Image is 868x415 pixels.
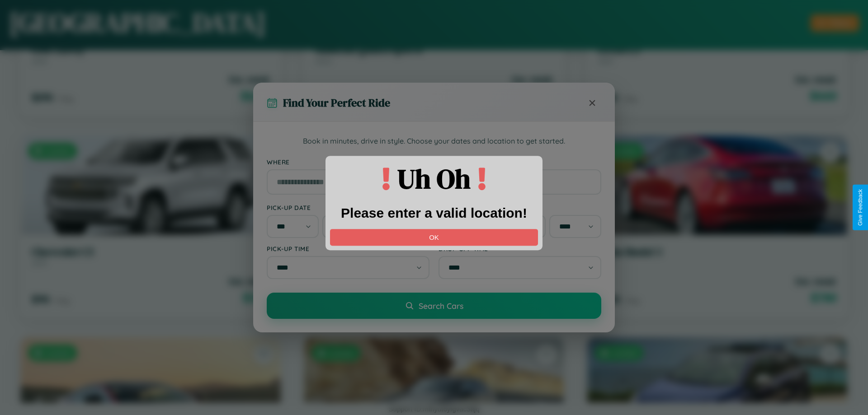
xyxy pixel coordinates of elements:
span: Search Cars [419,301,463,311]
label: Pick-up Date [267,204,429,211]
h3: Find Your Perfect Ride [283,95,390,110]
label: Pick-up Time [267,245,429,252]
label: Where [267,158,601,166]
label: Drop-off Date [439,204,601,211]
label: Drop-off Time [439,245,601,252]
p: Book in minutes, drive in style. Choose your dates and location to get started. [267,135,601,147]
